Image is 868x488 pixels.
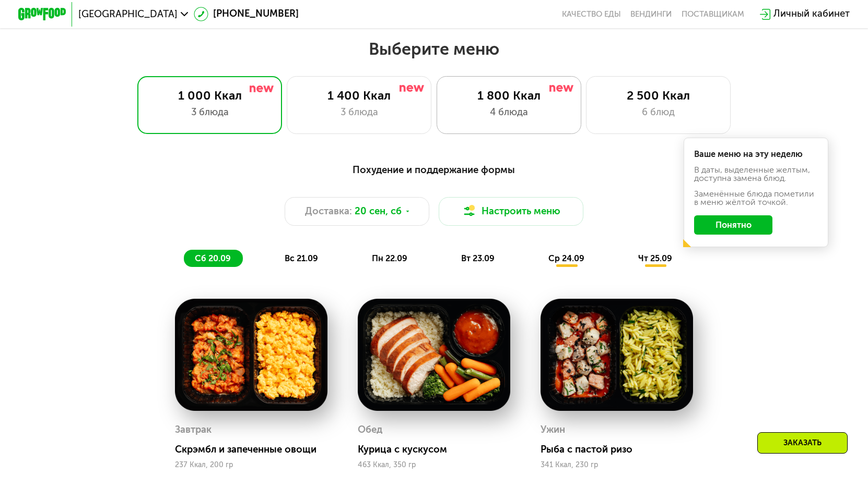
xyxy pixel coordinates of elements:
[694,190,817,206] div: Заменённые блюда пометили в меню жёлтой точкой.
[175,421,212,439] div: Завтрак
[439,197,583,226] button: Настроить меню
[548,253,584,263] span: ср 24.09
[78,9,178,19] span: [GEOGRAPHIC_DATA]
[175,444,337,456] div: Скрэмбл и запеченные овощи
[461,253,495,263] span: вт 23.09
[562,9,621,19] a: Качество еды
[175,461,327,469] div: 237 Ккал, 200 гр
[599,105,718,120] div: 6 блюд
[638,253,672,263] span: чт 25.09
[299,89,419,103] div: 1 400 Ккал
[355,204,402,219] span: 20 сен, сб
[449,89,569,103] div: 1 800 Ккал
[299,105,419,120] div: 3 блюда
[39,39,829,59] h2: Выберите меню
[358,421,382,439] div: Обед
[694,215,772,235] button: Понятно
[694,166,817,182] div: В даты, выделенные желтым, доступна замена блюд.
[358,461,510,469] div: 463 Ккал, 350 гр
[541,444,703,456] div: Рыба с пастой ризо
[285,253,318,263] span: вс 21.09
[358,444,520,456] div: Курица с кускусом
[694,150,817,158] div: Ваше меню на эту неделю
[630,9,672,19] a: Вендинги
[541,421,565,439] div: Ужин
[305,204,352,219] span: Доставка:
[150,89,269,103] div: 1 000 Ккал
[372,253,407,263] span: пн 22.09
[194,7,299,21] a: [PHONE_NUMBER]
[449,105,569,120] div: 4 блюда
[757,432,848,454] div: Заказать
[541,461,693,469] div: 341 Ккал, 230 гр
[77,163,791,178] div: Похудение и поддержание формы
[150,105,269,120] div: 3 блюда
[195,253,231,263] span: сб 20.09
[682,9,744,19] div: поставщикам
[773,7,850,21] div: Личный кабинет
[599,89,718,103] div: 2 500 Ккал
